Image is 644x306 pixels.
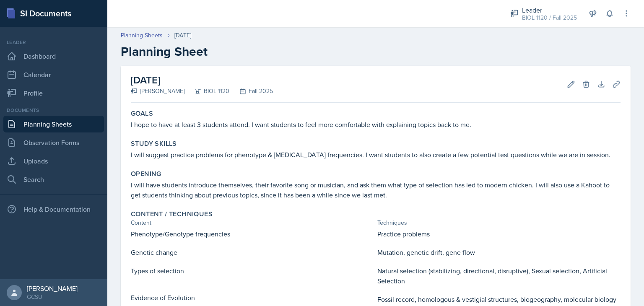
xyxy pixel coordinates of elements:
[522,13,577,22] div: BIOL 1120 / Fall 2025
[121,31,163,40] a: Planning Sheets
[131,73,273,88] h2: [DATE]
[131,229,374,239] p: Phenotype/Genotype frequencies
[131,119,621,130] p: I hope to have at least 3 students attend. I want students to feel more comfortable with explaini...
[131,293,374,303] p: Evidence of Evolution
[131,180,621,200] p: I will have students introduce themselves, their favorite song or musician, and ask them what typ...
[3,66,104,83] a: Calendar
[3,134,104,151] a: Observation Forms
[131,140,177,148] label: Study Skills
[3,153,104,169] a: Uploads
[377,229,621,239] p: Practice problems
[131,247,374,257] p: Genetic change
[229,87,273,96] div: Fall 2025
[3,39,104,46] div: Leader
[3,48,104,65] a: Dashboard
[27,284,78,293] div: [PERSON_NAME]
[121,44,631,59] h2: Planning Sheet
[3,201,104,218] div: Help & Documentation
[131,170,161,178] label: Opening
[377,266,621,286] p: Natural selection (stabilizing, directional, disruptive), Sexual selection, Artificial Selection
[131,266,374,276] p: Types of selection
[184,87,229,96] div: BIOL 1120
[131,150,621,160] p: I will suggest practice problems for phenotype & [MEDICAL_DATA] frequencies. I want students to a...
[131,210,213,218] label: Content / Techniques
[3,171,104,188] a: Search
[377,294,621,304] p: Fossil record, homologous & vestigial structures, biogeography, molecular biology
[3,106,104,114] div: Documents
[3,85,104,101] a: Profile
[131,218,374,227] div: Content
[131,87,184,96] div: [PERSON_NAME]
[131,109,153,118] label: Goals
[377,247,621,257] p: Mutation, genetic drift, gene flow
[27,293,78,301] div: GCSU
[522,5,577,15] div: Leader
[174,31,191,40] div: [DATE]
[377,218,621,227] div: Techniques
[3,116,104,132] a: Planning Sheets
